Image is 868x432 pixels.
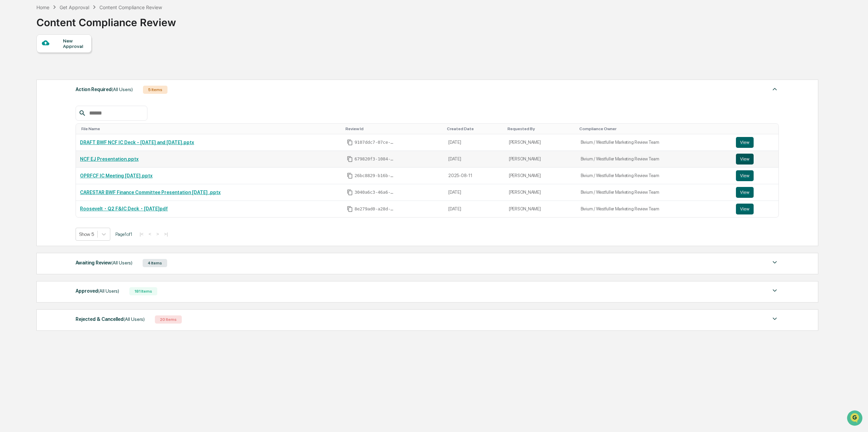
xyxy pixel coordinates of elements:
td: Bivium / Westfuller Marketing Review Team [577,151,732,168]
div: We're available if you need us! [23,58,86,64]
div: Toggle SortBy [447,126,502,131]
span: (All Users) [111,260,132,265]
img: caret [771,258,779,266]
div: Start new chat [23,52,112,58]
a: Powered byPylon [48,115,82,120]
td: [PERSON_NAME] [505,184,577,201]
button: >| [162,231,170,237]
img: caret [771,315,779,323]
td: [DATE] [444,134,505,151]
div: 5 Items [143,86,167,94]
td: Bivium / Westfuller Marketing Review Team [577,201,732,217]
a: View [736,137,774,148]
a: CARESTAR BWF Finance Committee Presentation [DATE] .pptx [80,190,221,195]
span: (All Users) [98,288,119,294]
span: Attestations [56,85,84,92]
div: Home [36,4,49,10]
button: Start new chat [116,54,124,62]
div: 4 Items [143,259,167,267]
span: Data Lookup [14,98,43,105]
span: Pylon [68,115,82,120]
a: 🖐️Preclearance [4,83,47,95]
span: (All Users) [124,316,145,322]
td: [PERSON_NAME] [505,168,577,184]
div: Approved [76,287,119,295]
p: How can we help? [7,14,124,25]
a: OPRFCF IC Meeting [DATE].pptx [80,173,152,178]
div: Toggle SortBy [345,126,441,131]
span: Copy Id [347,189,353,195]
span: Copy Id [347,139,353,145]
div: Toggle SortBy [508,126,574,131]
div: 🔎 [7,99,12,104]
span: 26bc8829-b16b-4363-a224-b3a9a7c40805 [354,173,395,178]
a: DRAFT BWF NCF IC Deck - [DATE] and [DATE].pptx [80,140,194,145]
button: View [736,137,754,148]
a: 🗄️Attestations [47,83,87,95]
td: [DATE] [444,201,505,217]
button: < [147,231,154,237]
div: Toggle SortBy [81,126,340,131]
a: 🔎Data Lookup [4,96,46,108]
a: View [736,204,774,214]
button: View [736,154,754,165]
td: Bivium / Westfuller Marketing Review Team [577,134,732,151]
span: 9107ddc7-07ce-468e-8005-e1cfd377d405 [354,140,395,145]
div: Action Required [76,85,133,94]
iframe: Open customer support [846,410,865,428]
div: 181 Items [129,287,157,295]
a: Roosevelt・Q2 F&IC Deck・[DATE]pdf [80,206,168,211]
button: |< [138,231,145,237]
span: Preclearance [14,85,44,92]
td: Bivium / Westfuller Marketing Review Team [577,168,732,184]
a: View [736,187,774,198]
div: Rejected & Cancelled [76,315,145,324]
td: [PERSON_NAME] [505,201,577,217]
img: caret [771,85,779,93]
td: 2025-08-11 [444,168,505,184]
div: Toggle SortBy [737,126,775,131]
span: Copy Id [347,156,353,162]
img: 1746055101610-c473b297-6a78-478c-a979-82029cc54cd1 [7,52,19,64]
a: View [736,170,774,181]
span: Copy Id [347,206,353,212]
td: [PERSON_NAME] [505,134,577,151]
button: View [736,204,754,214]
div: 🗄️ [49,86,55,91]
div: Get Approval [60,4,89,10]
span: 3040a6c3-46a6-4967-bb2b-85f2d937caf2 [354,190,395,195]
div: 20 Items [155,315,182,324]
div: Toggle SortBy [579,126,729,131]
a: View [736,154,774,165]
div: New Approval [63,38,86,49]
td: [DATE] [444,151,505,168]
div: Awaiting Review [76,258,132,267]
span: (All Users) [112,87,133,92]
img: caret [771,287,779,295]
button: > [154,231,161,237]
span: Copy Id [347,173,353,179]
div: 🖐️ [7,86,12,91]
span: Page 1 of 1 [115,231,132,237]
span: 8e279ad0-a28d-46d3-996c-bb4558ac32a4 [354,206,395,212]
td: [PERSON_NAME] [505,151,577,168]
a: NCF EJ Presentation.pptx [80,156,139,162]
td: [DATE] [444,184,505,201]
td: Bivium / Westfuller Marketing Review Team [577,184,732,201]
div: Content Compliance Review [36,11,176,29]
input: Clear [18,31,112,38]
button: View [736,187,754,198]
button: View [736,170,754,181]
span: 679820f3-1084-4cc6-b59a-a70b98ed3d3c [354,156,395,162]
div: Content Compliance Review [99,4,162,10]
